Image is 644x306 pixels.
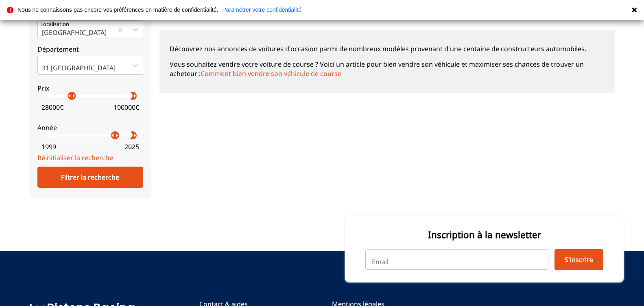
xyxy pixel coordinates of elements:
div: Filtrer la recherche [37,167,143,188]
p: Localisation [40,21,69,28]
p: Prix [37,84,143,93]
p: arrow_right [69,91,79,101]
p: Inscription à la newsletter [365,228,603,241]
p: Année [37,123,143,132]
p: arrow_left [126,91,135,101]
p: arrow_left [126,130,135,140]
p: Département [37,45,143,54]
input: Email [365,250,548,270]
a: Paramétrer votre confidentialité [222,7,301,13]
p: 2025 [124,142,139,151]
p: arrow_left [108,130,118,140]
p: arrow_right [112,130,122,140]
p: arrow_right [130,130,140,140]
a: Réinitialiser la recherche [37,153,113,162]
p: arrow_left [65,91,74,101]
p: arrow_right [130,91,140,101]
p: Vous souhaitez vendre votre voiture de course ? Voici un article pour bien vendre son véhicule et... [170,60,605,78]
p: 100000 € [114,103,139,112]
a: Comment bien vendre son véhicule de course [201,69,341,78]
p: 28000 € [41,103,63,112]
p: Découvrez nos annonces de voitures d'occasion parmi de nombreux modèles provenant d'une centaine ... [170,44,605,53]
p: Nous ne connaissons pas encore vos préférences en matière de confidentialité. [17,7,218,13]
p: 1999 [41,142,56,151]
button: S'inscrire [554,249,603,270]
